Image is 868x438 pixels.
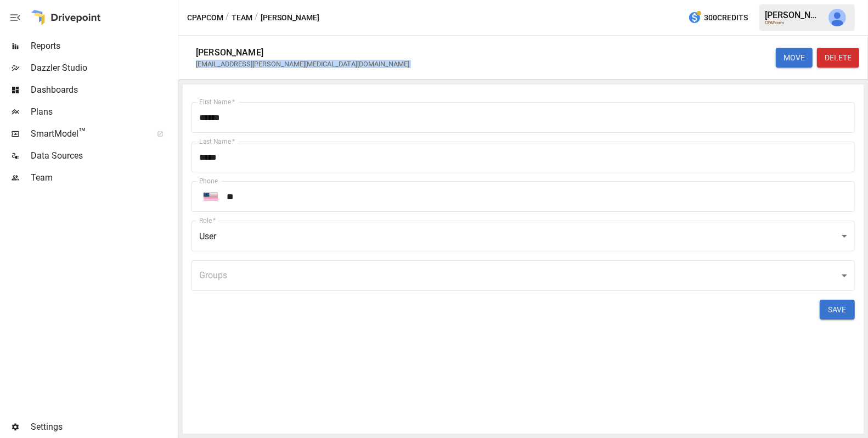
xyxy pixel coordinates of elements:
img: United States [204,193,218,200]
div: / [255,11,258,25]
button: DELETE [817,48,859,68]
span: Dazzler Studio [31,61,176,75]
span: ™ [78,126,86,139]
button: CPAPcom [187,11,223,25]
span: Team [31,171,176,184]
label: Phone [199,176,218,186]
span: 300 Credits [704,11,748,25]
span: Settings [31,420,176,434]
div: [PERSON_NAME] [196,47,263,58]
div: User [191,221,855,251]
span: SmartModel [31,127,145,141]
span: Reports [31,40,176,53]
label: Last Name [199,137,235,146]
span: Data Sources [31,149,176,162]
button: Julie Wilton [822,2,853,33]
label: First Name [199,97,235,106]
button: Open flags menu [199,185,222,208]
div: CPAPcom [765,20,822,25]
label: Role [199,216,216,225]
div: [EMAIL_ADDRESS][PERSON_NAME][MEDICAL_DATA][DOMAIN_NAME] [196,60,409,68]
div: [PERSON_NAME] [765,10,822,20]
span: Dashboards [31,83,176,97]
span: Plans [31,105,176,119]
div: / [226,11,229,25]
img: Julie Wilton [828,9,846,26]
button: 300Credits [684,8,752,28]
button: Team [232,11,252,25]
button: SAVE [820,300,855,319]
button: MOVE [776,48,813,68]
